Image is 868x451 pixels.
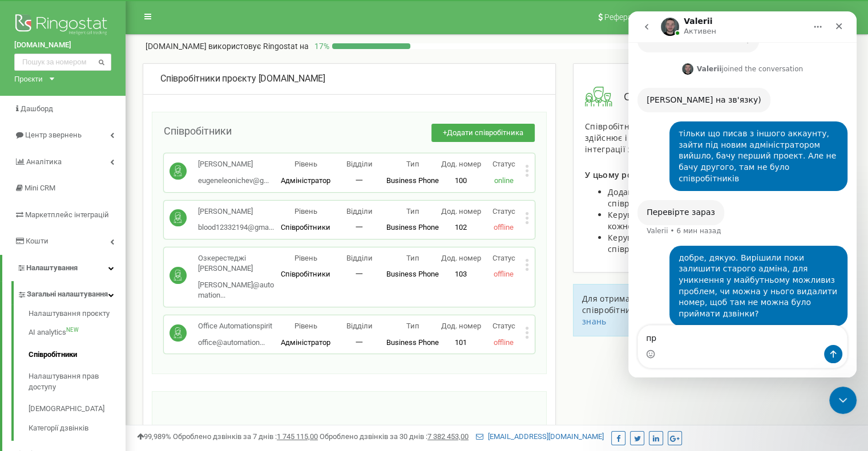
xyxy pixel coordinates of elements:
p: 101 [439,338,482,348]
span: Дод. номер [441,160,481,168]
a: бази знань [582,304,760,327]
span: Відділи [346,207,373,216]
button: +Додати співробітника [431,124,535,143]
span: Дод. номер [441,322,481,330]
span: Для отримання інструкції з управління співробітниками проєкту перейдіть до [582,293,744,315]
span: Відділи [346,254,373,262]
span: Тип [406,322,419,330]
a: [DOMAIN_NAME] [14,40,111,51]
a: [EMAIL_ADDRESS][DOMAIN_NAME] [476,432,604,441]
p: 100 [439,176,482,186]
a: Категорії дзвінків [29,420,126,434]
a: Загальні налаштування [17,281,126,304]
span: 一 [356,338,363,347]
span: Рівень [294,254,317,262]
span: Тип [406,254,419,262]
span: Статус [492,160,515,168]
span: Відділи [346,160,373,168]
span: Співробітник - це користувач проєкту, який здійснює і приймає виклики і бере участь в інтеграції ... [585,121,766,155]
span: Співробітники [281,270,330,278]
span: Співробітники [281,223,330,231]
u: 7 382 453,00 [427,432,469,441]
span: У цьому розділі у вас є можливість: [585,169,737,180]
span: 一 [356,176,363,185]
span: online [494,176,513,185]
span: Mini CRM [25,184,55,192]
u: 1 745 115,00 [277,432,318,441]
img: Ringostat logo [14,11,111,40]
iframe: Intercom live chat [829,387,857,414]
span: Керувати правами доступу співробітників до проєкту. [608,232,718,254]
span: offline [494,270,514,278]
span: використовує Ringostat на [208,42,309,51]
span: Оброблено дзвінків за 30 днів : [320,432,469,441]
span: Співробітники [164,125,232,137]
span: Центр звернень [25,131,82,139]
span: Відділи [346,322,373,330]
p: [DOMAIN_NAME] [146,40,309,52]
span: Кошти [26,237,49,245]
a: [DEMOGRAPHIC_DATA] [29,398,126,420]
p: 103 [439,269,482,280]
a: Налаштування проєкту [29,308,126,322]
span: 一 [356,270,363,278]
p: 102 [439,222,482,233]
span: Додавати, редагувати і видаляти співробітників проєкту; [608,186,744,209]
span: Business Phone [386,176,439,185]
span: office@automation... [198,338,265,347]
span: Додати співробітника [447,128,523,137]
p: [PERSON_NAME] [198,159,269,170]
span: Адміністратор [281,176,330,185]
span: Налаштування [26,263,78,272]
span: Співробітники [612,90,697,104]
span: Статус [492,322,515,330]
input: Пошук за номером [14,54,111,71]
span: Дод. номер [441,254,481,262]
p: Озкерестеджі [PERSON_NAME] [198,253,279,274]
span: Статус [492,254,515,262]
span: Реферальна програма [604,13,689,22]
span: Оброблено дзвінків за 7 днів : [173,432,318,441]
span: Керувати SIP акаунтами і номерами кожного співробітника; [608,209,756,231]
span: [PERSON_NAME]@automation... [198,281,274,300]
span: Аналiтика [26,157,62,166]
span: Рівень [294,322,317,330]
span: Маркетплейс інтеграцій [25,210,109,219]
a: Співробітники [29,344,126,366]
span: Рівень [294,160,317,168]
iframe: Intercom live chat [628,11,857,377]
p: [PERSON_NAME] [198,206,274,217]
span: Business Phone [386,338,439,347]
span: Статус [492,207,515,216]
span: Загальні налаштування [27,289,108,300]
span: Business Phone [386,270,439,278]
div: Проєкти [14,74,43,84]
